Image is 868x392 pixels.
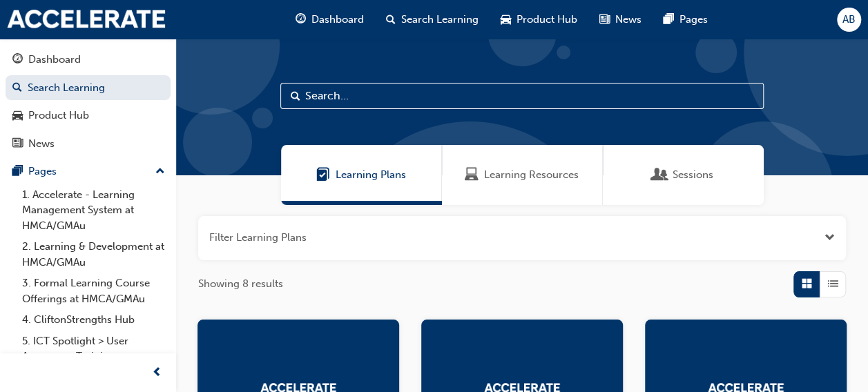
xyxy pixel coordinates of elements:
span: pages-icon [12,166,23,178]
a: 2. Learning & Development at HMCA/GMAu [17,236,171,273]
button: Pages [6,159,171,184]
span: search-icon [386,11,396,28]
span: Sessions [673,167,713,183]
span: Grid [802,276,812,292]
span: Learning Plans [336,167,406,183]
a: car-iconProduct Hub [490,6,588,34]
span: pages-icon [664,11,674,28]
span: car-icon [501,11,511,28]
a: search-iconSearch Learning [375,6,490,34]
a: 3. Formal Learning Course Offerings at HMCA/GMAu [17,273,171,309]
a: pages-iconPages [653,6,719,34]
a: News [6,131,171,157]
img: accelerate-hmca [708,383,784,392]
a: guage-iconDashboard [284,6,375,34]
img: accelerate-hmca [260,383,336,392]
a: 1. Accelerate - Learning Management System at HMCA/GMAu [17,184,171,237]
a: Search Learning [6,75,171,101]
a: SessionsSessions [603,145,764,205]
div: Dashboard [28,52,81,68]
span: News [615,12,642,28]
span: Learning Resources [465,167,479,183]
div: Pages [28,164,57,179]
div: Product Hub [28,108,89,124]
div: News [28,136,55,152]
span: Product Hub [517,12,577,28]
span: guage-icon [296,11,306,28]
button: Open the filter [824,230,835,246]
span: Learning Plans [316,167,330,183]
a: Product Hub [6,103,171,128]
span: Showing 8 results [198,276,283,292]
a: Learning PlansLearning Plans [281,145,442,205]
input: Search... [280,83,764,109]
a: Learning ResourcesLearning Resources [442,145,603,205]
span: Dashboard [311,12,364,28]
span: Learning Resources [484,167,579,183]
span: Sessions [653,167,667,183]
span: Search Learning [401,12,479,28]
img: accelerate-hmca [484,383,560,392]
span: guage-icon [12,54,23,66]
a: news-iconNews [588,6,653,34]
a: 5. ICT Spotlight > User Awareness Training [17,331,171,367]
a: 4. CliftonStrengths Hub [17,309,171,331]
span: news-icon [12,138,23,150]
span: prev-icon [152,364,162,382]
span: up-icon [155,163,165,181]
span: Pages [679,12,708,28]
span: AB [842,12,856,28]
button: DashboardSearch LearningProduct HubNews [6,44,171,159]
span: car-icon [12,110,23,122]
span: search-icon [12,82,22,95]
span: List [828,276,838,292]
button: AB [837,8,861,32]
span: news-icon [599,11,610,28]
span: Search [291,88,300,104]
img: accelerate-hmca [7,10,166,29]
a: Dashboard [6,47,171,72]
